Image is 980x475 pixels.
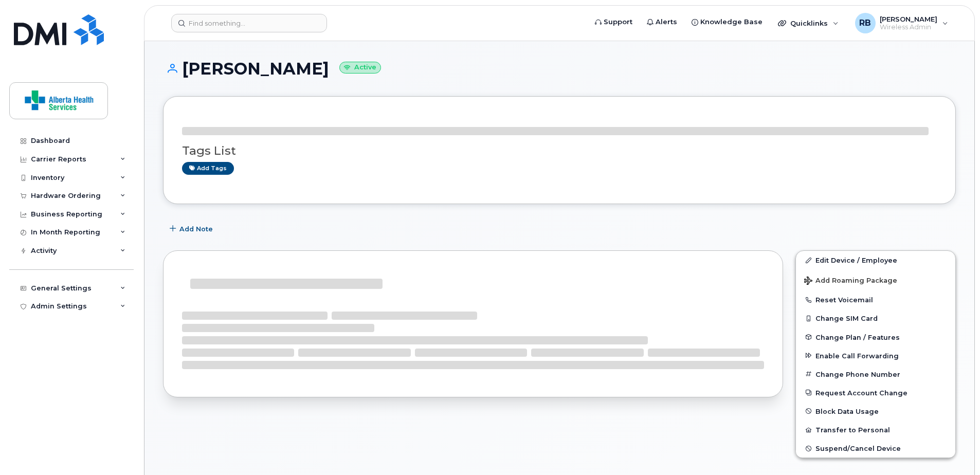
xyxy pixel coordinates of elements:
[182,162,234,175] a: Add tags
[796,269,955,290] button: Add Roaming Package
[182,144,937,157] h3: Tags List
[796,402,955,421] button: Block Data Usage
[796,328,955,346] button: Change Plan / Features
[815,352,899,359] span: Enable Call Forwarding
[796,383,955,402] button: Request Account Change
[796,439,955,458] button: Suspend/Cancel Device
[179,224,213,234] span: Add Note
[815,333,900,341] span: Change Plan / Features
[163,60,956,78] h1: [PERSON_NAME]
[796,290,955,309] button: Reset Voicemail
[339,62,381,74] small: Active
[804,277,897,286] span: Add Roaming Package
[796,309,955,327] button: Change SIM Card
[796,346,955,365] button: Enable Call Forwarding
[796,365,955,383] button: Change Phone Number
[163,220,222,238] button: Add Note
[815,445,901,452] span: Suspend/Cancel Device
[796,421,955,439] button: Transfer to Personal
[796,251,955,269] a: Edit Device / Employee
